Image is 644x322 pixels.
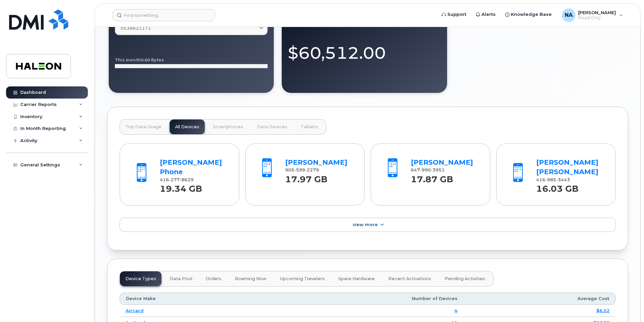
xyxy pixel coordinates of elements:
span: 3951 [431,167,445,172]
span: NA [565,11,573,19]
strong: 17.87 GB [411,170,453,184]
span: View More [353,222,378,227]
span: Orders [206,276,221,281]
span: 3443 [556,177,570,182]
span: [PERSON_NAME] [578,10,616,15]
div: $60,512.00 [288,35,441,65]
th: Number of Devices [265,293,464,305]
span: Support [447,11,466,18]
span: Knowledge Base [511,11,552,18]
a: [PERSON_NAME] Phone [160,158,222,176]
span: Pending Activities [445,276,485,281]
strong: 16.03 GB [536,180,578,194]
span: 647 [411,167,445,172]
span: 277 [169,177,180,182]
span: 2279 [305,167,319,172]
button: Tablets [295,119,323,134]
a: Alerts [471,8,500,21]
div: Natasha August [557,8,628,22]
tspan: 0.00 Bytes [141,57,164,62]
span: Tablets [301,124,318,130]
span: 416 [160,177,194,182]
span: 905 [285,167,319,172]
strong: 17.97 GB [285,170,327,184]
button: Top Data Usage [120,119,167,134]
span: 599 [294,167,305,172]
tspan: This month [115,57,141,62]
span: Smartphones [213,124,243,130]
span: Roaming Now [235,276,267,281]
span: 985 [545,177,556,182]
span: Spare Hardware [338,276,375,281]
span: Alerts [481,11,496,18]
span: 8629 [180,177,194,182]
span: Upcoming Travelers [280,276,325,281]
span: 416 [536,177,570,182]
span: Data Devices [257,124,287,130]
button: Data Devices [251,119,293,134]
input: Find something... [113,9,215,21]
span: 0538621171 [121,25,151,31]
a: Knowledge Base [500,8,556,21]
a: [PERSON_NAME] [411,158,473,166]
a: $6.52 [596,308,610,313]
th: Average Cost [464,293,616,305]
span: Top Data Usage [125,124,162,130]
a: 0538621171 [115,21,268,35]
a: 4 [454,308,457,313]
a: Aircard [126,308,144,313]
span: Recent Activations [388,276,431,281]
th: Device Make [120,293,265,305]
a: View More [120,218,616,232]
span: Read Only [578,15,616,21]
span: 990 [420,167,431,172]
strong: 19.34 GB [160,180,202,194]
a: [PERSON_NAME] [285,158,347,166]
a: Support [437,8,471,21]
span: Data Pool [170,276,192,281]
button: Smartphones [207,119,249,134]
a: [PERSON_NAME] [PERSON_NAME] [536,158,598,176]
